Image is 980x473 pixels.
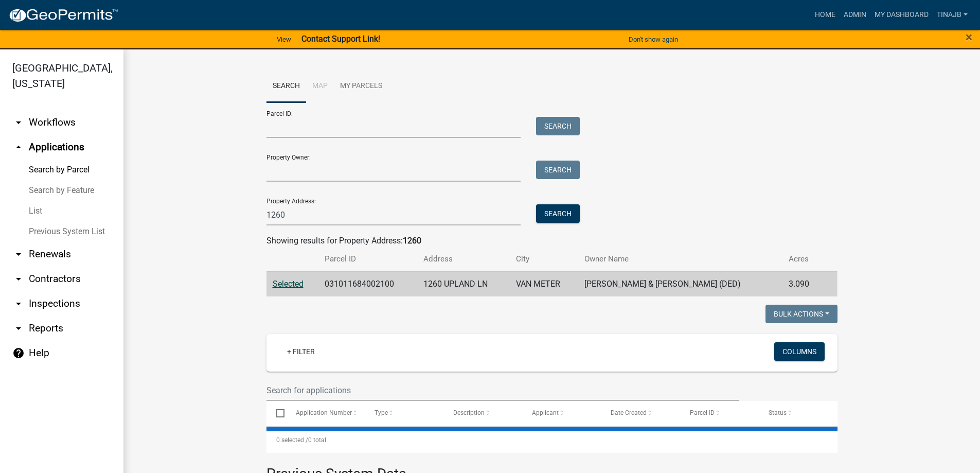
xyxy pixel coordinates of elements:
i: arrow_drop_down [12,322,25,335]
span: 0 selected / [276,436,308,444]
button: Search [536,161,580,179]
i: arrow_drop_up [12,141,25,153]
th: Address [417,247,510,271]
button: Bulk Actions [765,305,838,323]
span: Application Number [296,409,352,416]
i: arrow_drop_down [12,297,25,310]
span: Date Created [611,409,647,416]
input: Search for applications [266,380,740,401]
span: Parcel ID [690,409,715,416]
td: [PERSON_NAME] & [PERSON_NAME] (DED) [578,271,782,296]
a: Selected [273,279,304,289]
a: My Dashboard [870,5,933,25]
a: Search [266,70,306,103]
a: My Parcels [334,70,388,103]
button: Columns [774,342,825,361]
span: × [966,30,972,44]
datatable-header-cell: Parcel ID [680,401,758,426]
i: help [12,347,25,359]
td: VAN METER [510,271,578,296]
th: Acres [782,247,822,271]
strong: Contact Support Link! [301,34,380,44]
i: arrow_drop_down [12,116,25,129]
button: Don't show again [625,31,682,48]
a: Admin [840,5,870,25]
div: 0 total [266,427,838,453]
datatable-header-cell: Select [266,401,286,426]
div: Showing results for Property Address: [266,235,838,247]
span: Description [453,409,485,416]
datatable-header-cell: Date Created [601,401,680,426]
span: Applicant [532,409,559,416]
td: 1260 UPLAND LN [417,271,510,296]
a: View [273,31,295,48]
i: arrow_drop_down [12,273,25,285]
a: + Filter [279,342,323,361]
th: City [510,247,578,271]
th: Owner Name [578,247,782,271]
datatable-header-cell: Status [758,401,837,426]
datatable-header-cell: Applicant [522,401,601,426]
button: Search [536,117,580,135]
span: Status [769,409,787,416]
button: Close [966,31,972,43]
th: Parcel ID [318,247,417,271]
datatable-header-cell: Description [443,401,522,426]
td: 031011684002100 [318,271,417,296]
a: Home [811,5,840,25]
datatable-header-cell: Application Number [286,401,365,426]
i: arrow_drop_down [12,248,25,260]
datatable-header-cell: Type [365,401,443,426]
td: 3.090 [782,271,822,296]
strong: 1260 [403,236,421,246]
button: Search [536,204,580,223]
span: Type [375,409,388,416]
a: Tinajb [933,5,972,25]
